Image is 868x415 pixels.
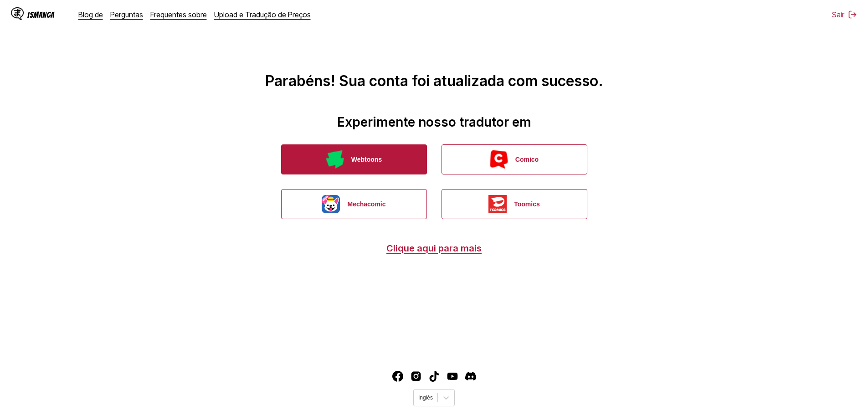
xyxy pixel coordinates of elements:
[447,371,458,382] a: YouTube
[27,10,55,19] font: IsManga
[11,7,71,22] a: Logotipo IsMangaIsManga
[281,189,427,219] button: Mechacomic
[447,371,458,382] img: IsManga YouTube
[337,114,531,130] font: Experimente nosso tradutor em
[429,371,440,382] a: TikTok
[465,371,476,382] img: IsManga Discord
[514,200,540,208] font: Toomics
[110,10,143,19] a: Perguntas
[411,371,421,382] a: Instagram
[326,150,344,169] img: Webtoons
[265,72,603,90] font: Parabéns! Sua conta foi atualizada com sucesso.
[832,10,857,19] button: Sair
[214,10,311,19] a: Upload e Tradução de Preços
[78,10,103,19] a: Blog de
[386,243,482,254] a: Clique aqui para mais
[11,7,24,20] img: Logotipo IsManga
[411,371,421,382] img: Instagram IsManga
[418,395,420,401] input: Selecione o idioma
[392,371,403,382] a: Facebook
[322,195,340,213] img: Mechacomic
[848,10,857,19] img: sair
[490,150,508,169] img: Comico
[832,10,844,19] font: Sair
[429,371,440,382] img: IsManga TikTok
[150,10,207,19] a: Frequentes sobre
[392,371,403,382] img: IsManga Facebook
[515,156,539,163] font: Comico
[465,371,476,382] a: Discórdia
[281,144,427,174] button: Webtoons
[488,195,507,213] img: Toomics
[351,156,382,163] font: Webtoons
[442,144,587,174] button: Comico
[442,189,587,219] button: Toomics
[347,200,385,208] font: Mechacomic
